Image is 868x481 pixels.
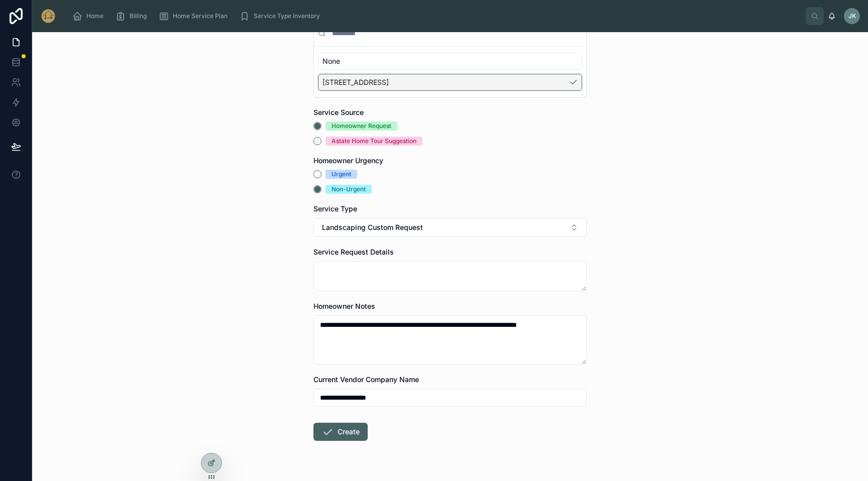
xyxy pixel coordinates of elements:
div: Urgent [332,170,351,179]
a: Home [69,7,111,25]
span: Service Request Details [313,248,394,256]
a: Service Type Inventory [237,7,327,25]
span: Homeowner Urgency [313,156,383,165]
div: Homeowner Request [332,122,391,131]
a: Billing [113,7,154,25]
button: Select Button [313,218,587,237]
div: Astate Home Tour Suggestion [332,137,416,146]
button: Create [313,423,368,441]
span: Billing [130,12,147,20]
span: JK [848,12,856,20]
img: App logo [40,8,56,24]
span: Home [86,12,103,20]
span: Landscaping Custom Request [322,222,423,232]
span: Home Service Plan [173,12,228,20]
span: Service Type Inventory [254,12,320,20]
a: Home Service Plan [156,7,235,25]
div: Suggestions [314,47,586,97]
span: Homeowner Notes [313,302,375,310]
span: Service Type [313,204,357,213]
div: Non-Urgent [332,185,366,194]
div: None [318,53,582,70]
div: scrollable content [64,5,806,27]
span: [STREET_ADDRESS] [322,77,389,87]
span: Current Vendor Company Name [313,375,419,384]
span: Service Source [313,108,364,116]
